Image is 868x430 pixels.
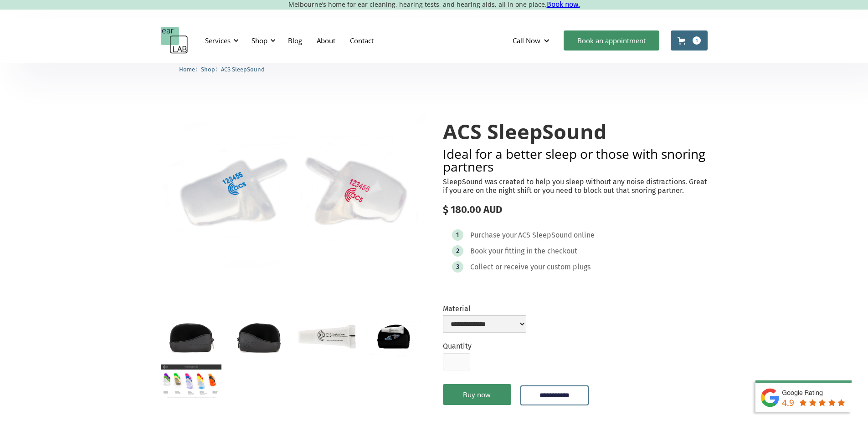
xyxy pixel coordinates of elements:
[443,120,708,143] h1: ACS SleepSound
[297,317,357,357] a: open lightbox
[443,384,511,405] a: Buy now
[205,36,231,45] div: Services
[574,231,595,240] div: online
[179,65,195,73] a: Home
[252,36,267,45] div: Shop
[161,102,426,285] img: ACS SleepSound
[470,231,517,240] div: Purchase your
[200,27,241,54] div: Services
[456,263,459,270] div: 3
[161,364,221,399] a: open lightbox
[179,66,195,73] span: Home
[693,36,701,45] div: 1
[443,204,708,216] div: $ 180.00 AUD
[443,304,526,313] label: Material
[564,30,659,51] a: Book an appointment
[161,102,426,285] a: open lightbox
[470,263,591,272] div: Collect or receive your custom plugs
[229,317,289,357] a: open lightbox
[281,27,309,54] a: Blog
[309,27,343,54] a: About
[221,66,265,73] span: ACS SleepSound
[456,248,459,254] div: 2
[456,232,459,238] div: 1
[201,66,215,73] span: Shop
[518,231,572,240] div: ACS SleepSound
[470,247,577,256] div: Book your fitting in the checkout
[221,65,265,73] a: ACS SleepSound
[671,30,708,51] a: Open cart containing 1 items
[443,342,472,350] label: Quantity
[443,147,708,173] h2: Ideal for a better sleep or those with snoring partners
[201,65,215,73] a: Shop
[513,36,540,45] div: Call Now
[443,177,708,195] p: SleepSound was created to help you sleep without any noise distractions. Great if you are on the ...
[365,317,425,357] a: open lightbox
[343,27,381,54] a: Contact
[201,65,221,74] li: 〉
[179,65,201,74] li: 〉
[161,27,188,54] a: home
[161,317,221,357] a: open lightbox
[246,27,278,54] div: Shop
[505,27,559,54] div: Call Now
